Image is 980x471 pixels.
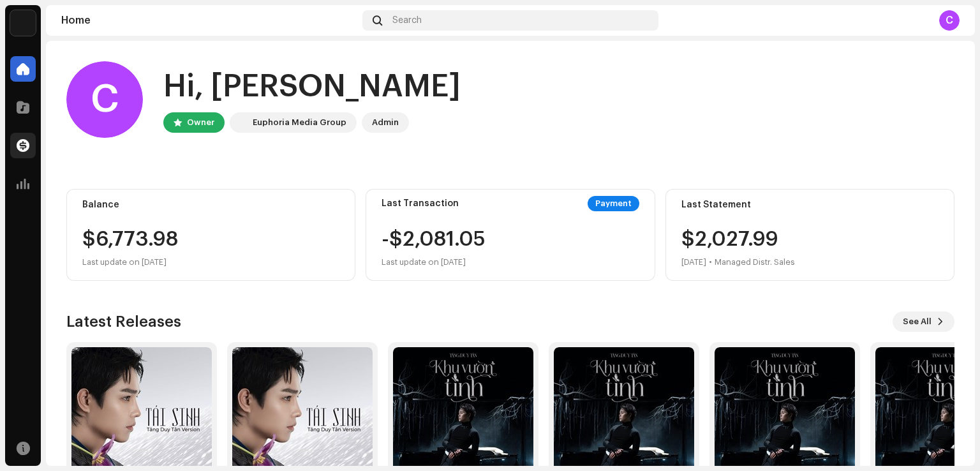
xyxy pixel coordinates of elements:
div: [DATE] [681,255,706,270]
div: Payment [588,196,639,211]
re-o-card-value: Balance [66,189,355,281]
div: Owner [187,115,214,130]
div: C [939,10,960,31]
img: de0d2825-999c-4937-b35a-9adca56ee094 [10,10,36,36]
div: Euphoria Media Group [253,115,346,130]
button: See All [893,311,954,332]
div: Last Transaction [382,198,459,209]
div: Hi, [PERSON_NAME] [163,66,461,107]
div: C [66,61,143,138]
div: Balance [82,200,339,210]
re-o-card-value: Last Statement [665,189,954,281]
div: Managed Distr. Sales [715,255,795,270]
div: Last update on [DATE] [82,255,339,270]
div: Last update on [DATE] [382,255,486,270]
div: Last Statement [681,200,939,210]
div: Admin [372,115,399,130]
span: See All [903,309,932,334]
div: Home [61,15,357,26]
span: Search [392,15,422,26]
h3: Latest Releases [66,311,181,332]
div: • [709,255,712,270]
img: de0d2825-999c-4937-b35a-9adca56ee094 [232,115,248,130]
